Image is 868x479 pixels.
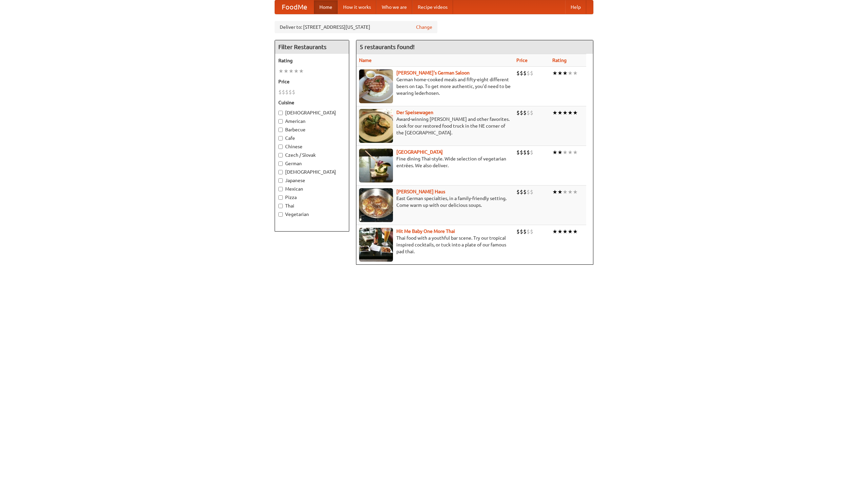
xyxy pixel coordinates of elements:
li: $ [530,228,533,235]
li: $ [516,149,520,156]
li: $ [523,69,527,77]
h5: Rating [278,57,346,64]
input: Thai [278,204,283,208]
ng-pluralize: 5 restaurants found! [360,44,415,50]
li: $ [516,188,520,196]
input: Barbecue [278,128,283,132]
label: American [278,118,346,125]
p: Award-winning [PERSON_NAME] and other favorites. Look for our restored food truck in the NE corne... [359,116,511,136]
li: $ [523,228,527,235]
li: $ [520,228,523,235]
a: [GEOGRAPHIC_DATA] [396,149,443,155]
li: ★ [299,67,304,75]
img: esthers.jpg [359,69,393,103]
li: ★ [557,149,563,156]
input: [DEMOGRAPHIC_DATA] [278,111,283,115]
li: ★ [557,228,563,235]
a: How it works [338,0,376,14]
li: ★ [557,69,563,77]
a: Price [516,58,528,63]
li: ★ [563,149,568,156]
li: ★ [557,109,563,116]
li: $ [516,228,520,235]
li: ★ [568,228,573,235]
li: $ [516,69,520,77]
img: babythai.jpg [359,228,393,262]
li: $ [523,109,527,116]
img: speisewagen.jpg [359,109,393,143]
label: Japanese [278,177,346,184]
li: ★ [563,188,568,196]
a: Change [416,24,432,30]
a: FoodMe [275,0,314,14]
label: Pizza [278,194,346,201]
li: $ [282,88,285,96]
li: ★ [552,188,557,196]
a: [PERSON_NAME]'s German Saloon [396,70,470,75]
input: Czech / Slovak [278,153,283,157]
label: Cafe [278,135,346,141]
a: Name [359,58,372,63]
li: $ [520,69,523,77]
label: [DEMOGRAPHIC_DATA] [278,109,346,116]
label: German [278,160,346,167]
li: ★ [568,109,573,116]
a: Recipe videos [412,0,453,14]
li: ★ [278,67,283,75]
b: Hit Me Baby One More Thai [396,228,455,234]
li: ★ [573,188,578,196]
li: ★ [568,149,573,156]
li: ★ [552,109,557,116]
input: Cafe [278,136,283,140]
input: Vegetarian [278,212,283,217]
li: ★ [283,67,289,75]
label: [DEMOGRAPHIC_DATA] [278,169,346,175]
li: ★ [552,69,557,77]
li: $ [527,69,530,77]
li: $ [285,88,289,96]
li: ★ [573,69,578,77]
label: Vegetarian [278,211,346,218]
a: Der Speisewagen [396,110,433,115]
li: ★ [573,149,578,156]
input: American [278,119,283,124]
li: $ [520,109,523,116]
li: ★ [563,109,568,116]
label: Thai [278,202,346,209]
a: Home [314,0,338,14]
p: Thai food with a youthful bar scene. Try our tropical inspired cocktails, or tuck into a plate of... [359,235,511,255]
div: Deliver to: [STREET_ADDRESS][US_STATE] [275,21,437,33]
label: Barbecue [278,126,346,133]
img: kohlhaus.jpg [359,188,393,222]
li: ★ [568,69,573,77]
li: $ [516,109,520,116]
input: German [278,161,283,166]
p: German home-cooked meals and fifty-eight different beers on tap. To get more authentic, you'd nee... [359,76,511,96]
li: $ [527,228,530,235]
li: $ [530,188,533,196]
li: $ [530,149,533,156]
li: ★ [573,228,578,235]
input: Japanese [278,178,283,183]
a: Who we are [376,0,412,14]
a: [PERSON_NAME] Haus [396,189,445,194]
li: ★ [557,188,563,196]
li: ★ [289,67,294,75]
li: $ [527,188,530,196]
li: $ [527,149,530,156]
label: Mexican [278,186,346,192]
li: $ [523,149,527,156]
h4: Filter Restaurants [275,40,349,54]
li: ★ [563,228,568,235]
input: [DEMOGRAPHIC_DATA] [278,170,283,174]
a: Help [565,0,586,14]
li: $ [289,88,292,96]
li: $ [278,88,282,96]
h5: Cuisine [278,99,346,106]
input: Chinese [278,145,283,149]
p: Fine dining Thai-style. Wide selection of vegetarian entrées. We also deliver. [359,155,511,169]
li: $ [527,109,530,116]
